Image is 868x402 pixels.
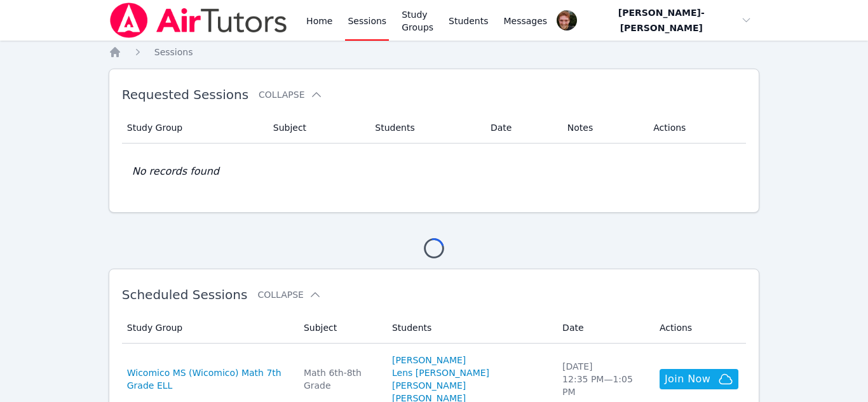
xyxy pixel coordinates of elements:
[665,372,710,387] span: Join Now
[122,287,248,302] span: Scheduled Sessions
[304,366,377,392] div: Math 6th-8th Grade
[127,366,288,392] a: Wicomico MS (Wicomico) Math 7th Grade ELL
[266,112,368,144] th: Subject
[122,312,296,344] th: Study Group
[560,112,646,144] th: Notes
[367,112,483,144] th: Students
[154,47,193,57] span: Sessions
[483,112,560,144] th: Date
[384,312,555,344] th: Students
[154,46,193,58] a: Sessions
[646,112,746,144] th: Actions
[392,354,466,366] a: [PERSON_NAME]
[504,15,548,27] span: Messages
[109,3,288,38] img: Air Tutors
[257,288,321,301] button: Collapse
[562,360,644,398] div: [DATE] 12:35 PM — 1:05 PM
[392,366,489,379] a: Lens [PERSON_NAME]
[296,312,384,344] th: Subject
[122,87,248,102] span: Requested Sessions
[122,144,747,199] td: No records found
[259,88,322,101] button: Collapse
[660,369,738,389] button: Join Now
[652,312,746,344] th: Actions
[109,46,760,58] nav: Breadcrumb
[555,312,652,344] th: Date
[392,379,466,392] a: [PERSON_NAME]
[122,112,266,144] th: Study Group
